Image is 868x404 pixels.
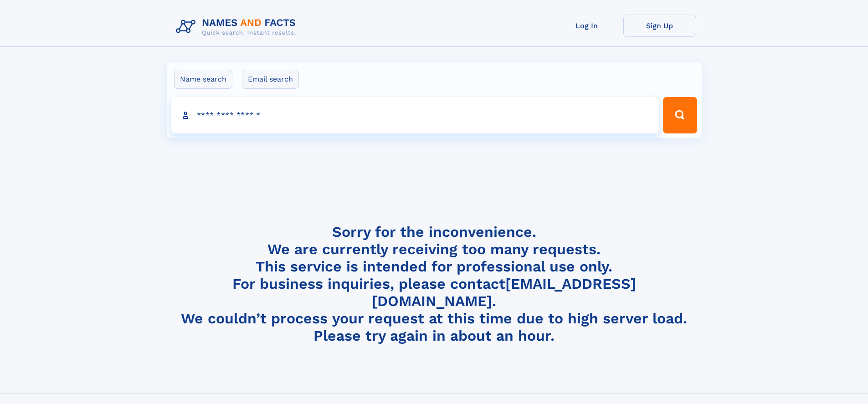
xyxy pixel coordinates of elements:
[372,275,636,310] a: [EMAIL_ADDRESS][DOMAIN_NAME]
[174,70,232,89] label: Name search
[172,15,303,39] img: Logo Names and Facts
[171,97,659,133] input: search input
[172,223,696,345] h4: Sorry for the inconvenience. We are currently receiving too many requests. This service is intend...
[663,97,697,133] button: Search Button
[242,70,299,89] label: Email search
[550,15,623,37] a: Log In
[623,15,696,37] a: Sign Up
